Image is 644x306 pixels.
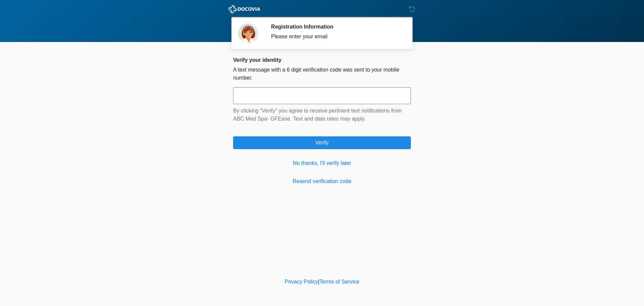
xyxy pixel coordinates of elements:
[271,24,401,30] h2: Registration Information
[271,33,401,41] div: Please enter your email
[233,136,411,149] button: Verify
[233,159,411,167] a: No thanks, I'll verify later
[226,5,262,13] img: ABC Med Spa- GFEase Logo
[319,279,359,285] a: Terms of Service
[233,66,411,82] p: A text message with a 6 digit verification code was sent to your mobile number.
[318,279,319,285] a: |
[233,57,411,63] h2: Verify your identity
[285,279,318,285] a: Privacy Policy
[233,177,411,185] a: Resend verification code
[238,24,258,44] img: Agent Avatar
[233,107,411,123] p: By clicking "Verify" you agree to receive pertinent text notifications from ABC Med Spa- GFEase. ...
